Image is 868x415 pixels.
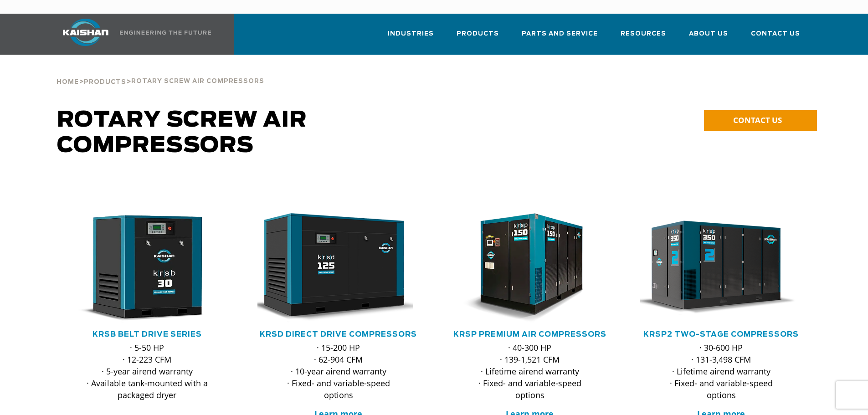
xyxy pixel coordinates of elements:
span: Products [457,29,499,39]
span: Products [84,79,126,85]
a: Home [56,77,79,86]
a: About Us [689,22,728,53]
div: krsp150 [449,213,611,323]
div: krsp350 [640,213,802,323]
a: KRSB Belt Drive Series [92,331,202,338]
a: Products [84,77,126,86]
span: Home [56,79,79,85]
a: Industries [388,22,434,53]
a: Parts and Service [522,22,598,53]
span: Rotary Screw Air Compressors [131,78,264,84]
a: KRSP Premium Air Compressors [453,331,606,338]
div: krsd125 [257,213,420,323]
a: Kaishan USA [51,14,213,55]
img: krsp350 [633,213,796,323]
a: Products [457,22,499,53]
img: kaishan logo [51,19,120,46]
span: Parts and Service [522,29,598,39]
a: KRSP2 Two-Stage Compressors [643,331,799,338]
p: · 30-600 HP · 131-3,498 CFM · Lifetime airend warranty · Fixed- and variable-speed options [658,342,784,401]
span: Rotary Screw Air Compressors [57,109,307,157]
div: krsb30 [66,213,228,323]
span: Resources [621,29,666,39]
a: Contact Us [751,22,800,53]
span: Contact Us [751,29,800,39]
span: CONTACT US [733,115,782,125]
span: Industries [388,29,434,39]
p: · 40-300 HP · 139-1,521 CFM · Lifetime airend warranty · Fixed- and variable-speed options [467,342,593,401]
img: krsb30 [59,213,221,323]
span: About Us [689,29,728,39]
img: Engineering the future [120,31,211,35]
img: krsp150 [442,213,604,323]
a: Resources [621,22,666,53]
img: krsd125 [251,213,413,323]
a: CONTACT US [704,110,817,131]
a: KRSD Direct Drive Compressors [260,331,417,338]
div: > > [56,55,264,89]
p: · 15-200 HP · 62-904 CFM · 10-year airend warranty · Fixed- and variable-speed options [276,342,401,401]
